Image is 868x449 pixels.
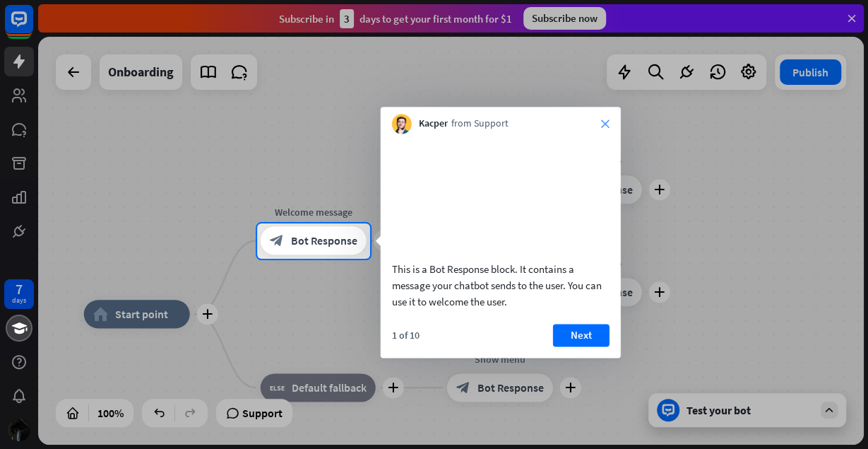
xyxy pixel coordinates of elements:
[451,117,509,132] span: from Support
[419,117,448,132] span: Kacper
[270,234,284,248] i: block_bot_response
[601,119,610,128] i: close
[291,234,357,248] span: Bot Response
[392,261,610,310] div: This is a Bot Response block. It contains a message your chatbot sends to the user. You can use i...
[392,329,420,342] div: 1 of 10
[553,324,610,346] button: Next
